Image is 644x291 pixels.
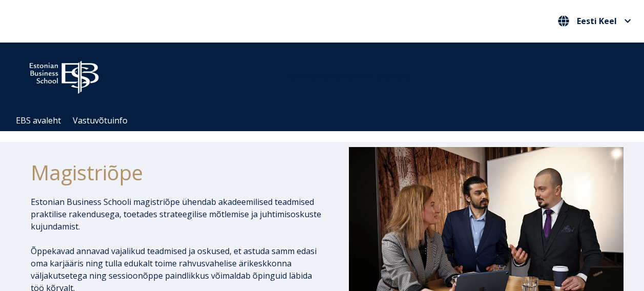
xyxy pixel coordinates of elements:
a: EBS avaleht [16,115,61,126]
nav: Vali oma keel [555,13,634,30]
img: ebs_logo2016_white [20,53,108,97]
h1: Magistriõpe [31,160,326,185]
div: Navigation Menu [10,110,644,131]
span: Community for Growth and Resp [286,71,412,82]
p: Estonian Business Schooli magistriõpe ühendab akadeemilised teadmised praktilise rakendusega, toe... [31,196,326,233]
a: Vastuvõtuinfo [73,115,128,126]
button: Eesti Keel [555,13,634,29]
span: Eesti Keel [577,17,617,25]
